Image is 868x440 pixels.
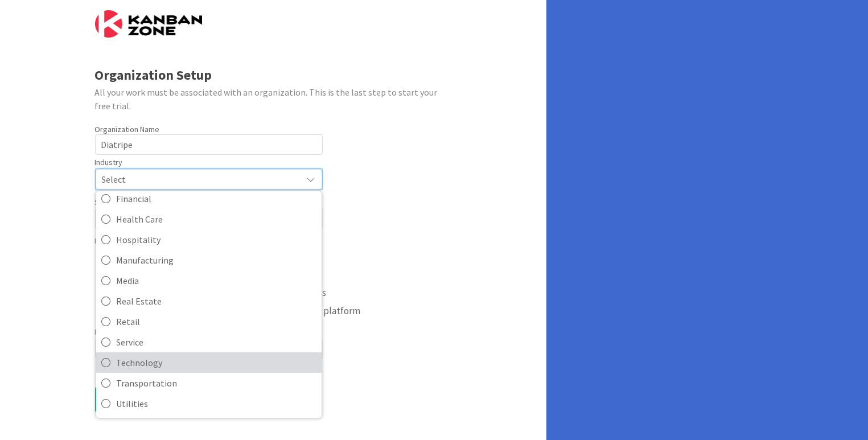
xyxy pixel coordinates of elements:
[95,124,160,134] label: Organization Name
[117,190,316,207] span: Financial
[96,209,322,229] a: Health Care
[95,265,294,283] button: We mostly use spreadsheets, such as Excel
[117,375,316,392] span: Transportation
[117,293,316,310] span: Real Estate
[117,272,316,289] span: Media
[95,196,110,208] label: Size
[95,235,282,247] label: How do you currently manage and measure your work?
[95,302,364,320] button: We have multiple tools but would like to have one platform
[96,270,322,291] a: Media
[117,354,316,371] span: Technology
[117,313,316,330] span: Retail
[95,326,188,338] label: How did you hear about us?
[117,252,316,269] span: Manufacturing
[95,65,452,85] div: Organization Setup
[96,250,322,270] a: Manufacturing
[95,10,202,38] img: Kanban Zone
[95,157,123,168] label: Industry
[96,291,322,311] a: Real Estate
[102,171,297,187] span: Select
[117,334,316,351] span: Service
[96,373,322,393] a: Transportation
[96,229,322,250] a: Hospitality
[96,393,322,414] a: Utilities
[96,188,322,209] a: Financial
[95,386,209,413] button: Create Organization
[117,395,316,412] span: Utilities
[96,352,322,373] a: Technology
[95,85,452,113] div: All your work must be associated with an organization. This is the last step to start your free t...
[117,211,316,228] span: Health Care
[95,283,330,302] button: We use another tool, but it doesn't meet our needs
[96,332,322,352] a: Service
[117,231,316,248] span: Hospitality
[96,311,322,332] a: Retail
[95,247,273,265] button: We don't have a system and need one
